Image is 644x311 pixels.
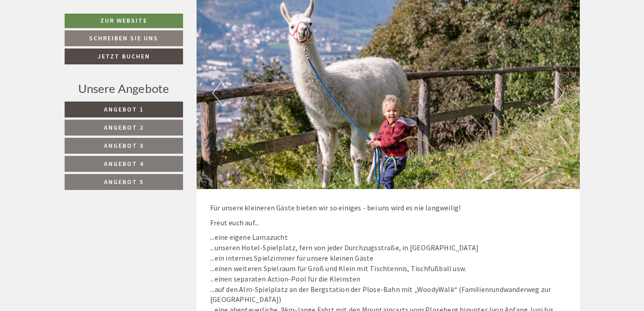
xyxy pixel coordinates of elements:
[104,105,144,113] span: Angebot 1
[210,218,566,228] p: Freut euch auf...
[104,141,144,150] span: Angebot 3
[65,80,183,97] div: Unsere Angebote
[65,30,183,46] a: Schreiben Sie uns
[302,239,356,255] button: Senden
[157,7,199,23] div: Sonntag
[14,27,143,34] div: [GEOGRAPHIC_DATA]
[14,44,143,51] small: 15:20
[210,203,566,213] p: Für unsere kleineren Gäste bieten wir so einiges - bei uns wird es nie langweilig!
[104,123,144,131] span: Angebot 2
[65,14,183,28] a: Zur Website
[65,49,183,64] a: Jetzt buchen
[104,178,144,186] span: Angebot 5
[212,82,222,104] button: Previous
[555,82,564,104] button: Next
[7,25,148,53] div: Guten Tag, wie können wir Ihnen helfen?
[104,160,144,168] span: Angebot 4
